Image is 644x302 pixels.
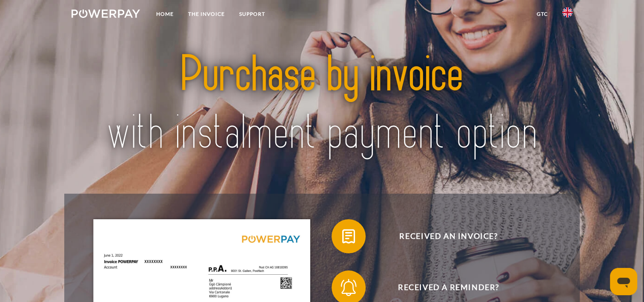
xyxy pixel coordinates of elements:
a: Support [232,6,272,22]
iframe: Button to launch messaging window [610,268,637,295]
span: Received an invoice? [344,219,553,253]
a: GTC [530,6,555,22]
img: title-powerpay_en.svg [96,30,548,178]
a: Home [149,6,181,22]
button: Received an invoice? [332,219,553,253]
a: THE INVOICE [181,6,232,22]
img: logo-powerpay-white.svg [72,9,140,18]
img: qb_bell.svg [338,277,359,298]
img: qb_bill.svg [338,226,359,247]
img: en [562,7,572,17]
